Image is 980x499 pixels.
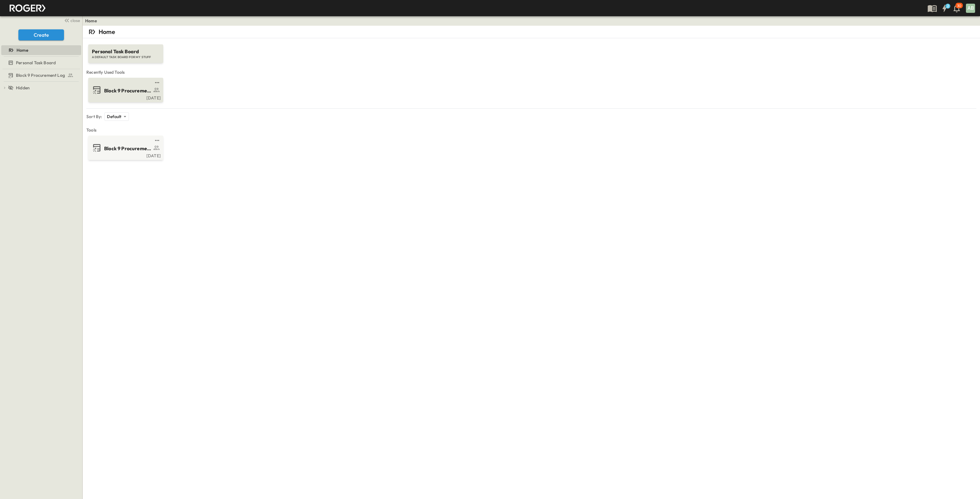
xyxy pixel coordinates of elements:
a: Home [85,18,97,24]
a: Home [1,46,80,54]
div: Default [104,112,129,121]
a: Personal Task BoardA DEFAULT TASK BOARD FOR MY STUFF [88,38,164,63]
button: 2 [938,3,951,14]
span: Block 9 Procurement Log [104,87,152,94]
span: Tools [86,127,976,133]
nav: breadcrumbs [85,18,101,24]
a: Block 9 Procurement Log [89,143,161,153]
p: Home [99,28,115,36]
span: Block 9 Procurement Log [104,145,152,152]
a: Personal Task Board [1,58,80,67]
button: AB [965,3,976,13]
p: Sort By: [86,114,102,120]
span: A DEFAULT TASK BOARD FOR MY STUFF [92,55,160,59]
p: 30 [957,3,961,8]
a: Block 9 Procurement Log [1,71,80,80]
span: Home [17,47,28,53]
h6: 2 [947,4,949,9]
span: Personal Task Board [92,48,160,55]
span: Hidden [16,85,30,91]
span: close [70,17,80,24]
a: [DATE] [89,95,161,100]
a: [DATE] [89,153,161,158]
div: Personal Task Boardtest [1,58,81,68]
button: close [62,16,81,24]
a: Block 9 Procurement Log [89,85,161,95]
div: AB [966,4,975,13]
button: test [153,137,161,144]
span: Recently Used Tools [86,69,976,75]
button: Create [18,29,64,40]
p: Default [107,114,121,120]
span: Personal Task Board [16,60,56,66]
button: test [153,79,161,86]
div: Block 9 Procurement Logtest [1,70,81,80]
span: Block 9 Procurement Log [16,72,65,78]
